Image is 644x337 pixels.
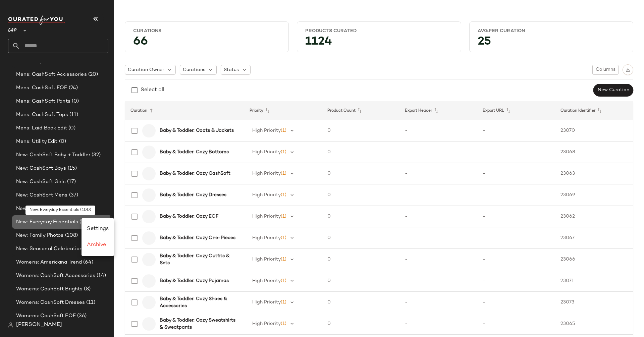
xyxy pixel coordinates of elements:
th: Curation [125,101,244,120]
b: Baby & Toddler: Cozy Pajamas [160,277,229,284]
span: (52) [76,205,87,213]
div: Select all [141,86,164,94]
td: 0 [322,292,400,313]
span: Status [224,66,239,73]
span: (11) [85,299,95,306]
span: Curation Owner [128,66,164,73]
span: High Priority [252,321,281,326]
span: New: CashSoft Womens [16,205,76,213]
td: - [477,249,555,270]
th: Export URL [477,101,555,120]
span: (1) [281,300,286,305]
span: (1) [281,171,286,176]
b: Baby & Toddler: Cozy Shoes & Accessories [160,295,236,310]
td: - [399,206,477,227]
b: Baby & Toddler: Cozy Bottoms [160,149,229,156]
span: (17) [66,178,76,186]
td: - [477,120,555,142]
td: - [399,292,477,313]
span: Mens: Utility Edit [16,138,58,146]
span: (15) [66,165,77,172]
td: 0 [322,142,400,163]
span: (11) [68,111,78,119]
div: 25 [472,37,630,49]
span: (14) [95,272,106,280]
span: (24) [67,84,78,92]
td: 0 [322,227,400,249]
span: (36) [76,312,87,320]
span: (1) [281,214,286,219]
button: Columns [592,65,619,75]
span: New: Seasonal Celebrations [16,245,86,253]
span: (0) [67,124,75,132]
td: 0 [322,270,400,292]
span: Mens: CashSoft Pants [16,98,70,105]
td: 23063 [555,163,633,184]
span: (1) [281,278,286,283]
th: Export Header [399,101,477,120]
td: 0 [322,313,400,335]
td: 0 [322,120,400,142]
b: Baby & Toddler: Cozy Sweatshirts & Sweatpants [160,317,236,331]
span: High Priority [252,214,281,219]
span: (1) [281,257,286,262]
span: (1) [281,192,286,198]
span: High Priority [252,128,281,133]
b: Baby & Toddler: Cozy One-Pieces [160,234,235,241]
span: High Priority [252,278,281,283]
span: High Priority [252,150,281,155]
td: - [477,292,555,313]
span: [PERSON_NAME] [16,321,62,329]
td: - [399,227,477,249]
span: New: CashSoft Boys [16,165,66,172]
span: New: Family Photos [16,232,64,239]
span: (80) [86,245,97,253]
span: (1) [281,235,286,240]
span: Columns [595,67,615,72]
td: - [477,270,555,292]
td: - [477,142,555,163]
td: 0 [322,206,400,227]
td: - [399,313,477,335]
b: Baby & Toddler: Coats & Jackets [160,127,234,134]
img: svg%3e [626,67,630,72]
td: 0 [322,184,400,206]
td: 23062 [555,206,633,227]
span: Womens: CashSoft Brights [16,285,83,293]
span: (1) [281,321,286,326]
span: Womens: Americana Trend [16,259,82,266]
span: High Priority [252,171,281,176]
td: 23068 [555,142,633,163]
img: svg%3e [8,322,13,328]
span: (0) [70,98,79,105]
span: (108) [64,232,78,239]
span: Mens: CashSoft Accessories [16,71,87,78]
b: Baby & Toddler: Cozy Outfits & Sets [160,252,236,267]
th: Curation Identifier [555,101,633,120]
span: (100) [78,218,93,226]
td: 0 [322,163,400,184]
th: Product Count [322,101,400,120]
b: Baby & Toddler: Cozy Dresses [160,191,226,199]
td: - [399,163,477,184]
span: New: CashSoft Mens [16,191,68,199]
button: New Curation [593,84,633,97]
td: 23069 [555,184,633,206]
span: New: CashSoft Baby + Toddler [16,151,90,159]
b: Baby & Toddler: Cozy CashSoft [160,170,230,177]
td: 0 [322,249,400,270]
td: - [399,184,477,206]
span: Mens: CashSoft Tops [16,111,68,119]
td: - [477,206,555,227]
span: (1) [281,128,286,133]
td: - [477,184,555,206]
span: (8) [83,285,90,293]
div: Products Curated [305,28,452,34]
td: 23071 [555,270,633,292]
span: High Priority [252,235,281,240]
span: (20) [87,71,98,78]
span: New Curation [597,88,629,93]
span: Curations [183,66,205,73]
td: - [477,163,555,184]
td: 23065 [555,313,633,335]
